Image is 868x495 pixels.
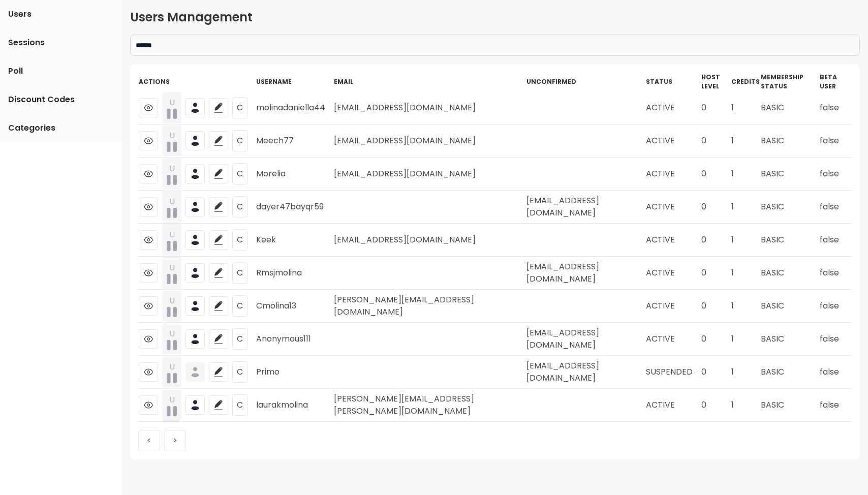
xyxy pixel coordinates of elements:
td: false [819,323,852,356]
td: BASIC [760,125,819,158]
td: false [819,389,852,422]
button: C [232,229,247,251]
th: Host Level [701,72,731,91]
td: [EMAIL_ADDRESS][DOMAIN_NAME] [333,125,526,158]
button: U [162,257,181,289]
button: < [138,430,160,451]
td: laurakmolina [256,389,333,422]
button: C [232,163,247,184]
td: 0 [701,158,731,191]
td: 0 [701,257,731,290]
td: [EMAIL_ADDRESS][DOMAIN_NAME] [526,191,645,224]
button: U [162,224,181,256]
span: Discount Codes [8,94,75,106]
th: Status [645,72,701,91]
button: C [232,97,247,118]
button: C [232,130,247,151]
td: 0 [701,91,731,125]
td: BASIC [760,389,819,422]
td: Rmsjmolina [256,257,333,290]
td: 0 [701,191,731,224]
button: U [162,92,181,123]
td: 0 [701,290,731,323]
td: 0 [701,125,731,158]
td: 1 [731,389,760,422]
td: SUSPENDED [645,356,701,389]
td: Meech77 [256,125,333,158]
td: false [819,191,852,224]
td: BASIC [760,257,819,290]
button: U [162,356,181,388]
button: C [232,361,247,383]
td: 1 [731,323,760,356]
td: Cmolina13 [256,290,333,323]
td: BASIC [760,191,819,224]
td: BASIC [760,224,819,257]
button: U [162,389,181,421]
td: false [819,224,852,257]
td: [EMAIL_ADDRESS][DOMAIN_NAME] [526,356,645,389]
td: 0 [701,224,731,257]
button: C [232,262,247,284]
td: Keek [256,224,333,257]
th: Username [256,72,333,91]
td: [EMAIL_ADDRESS][DOMAIN_NAME] [526,323,645,356]
button: C [232,295,247,317]
td: 1 [731,356,760,389]
td: molinadaniella44 [256,91,333,125]
td: 1 [731,257,760,290]
span: Poll [8,65,23,77]
td: Morelia [256,158,333,191]
td: false [819,158,852,191]
td: false [819,356,852,389]
td: ACTIVE [645,224,701,257]
td: false [819,125,852,158]
th: Unconfirmed [526,72,645,91]
td: BASIC [760,290,819,323]
button: U [162,323,181,355]
td: ACTIVE [645,125,701,158]
td: 0 [701,356,731,389]
button: U [162,191,181,223]
td: ACTIVE [645,158,701,191]
td: false [819,91,852,125]
th: Beta User [819,72,852,91]
td: 1 [731,91,760,125]
td: false [819,290,852,323]
td: [EMAIL_ADDRESS][DOMAIN_NAME] [333,224,526,257]
td: false [819,257,852,290]
td: [EMAIL_ADDRESS][DOMAIN_NAME] [333,158,526,191]
td: [EMAIL_ADDRESS][DOMAIN_NAME] [333,91,526,125]
th: credits [731,72,760,91]
td: ACTIVE [645,389,701,422]
td: Anonymous111 [256,323,333,356]
td: ACTIVE [645,290,701,323]
span: Categories [8,122,55,134]
td: ACTIVE [645,257,701,290]
td: 1 [731,290,760,323]
td: BASIC [760,91,819,125]
th: Membership Status [760,72,819,91]
td: ACTIVE [645,91,701,125]
button: > [164,430,186,451]
td: 1 [731,158,760,191]
button: C [232,328,247,350]
h2: Users Management [130,8,860,26]
span: Sessions [8,37,45,49]
td: dayer47bayqr59 [256,191,333,224]
th: Email [333,72,526,91]
td: [PERSON_NAME][EMAIL_ADDRESS][PERSON_NAME][DOMAIN_NAME] [333,389,526,422]
span: Users [8,8,32,20]
button: U [162,290,181,322]
button: C [232,394,247,416]
th: Actions [138,72,256,91]
td: [PERSON_NAME][EMAIL_ADDRESS][DOMAIN_NAME] [333,290,526,323]
td: BASIC [760,356,819,389]
td: BASIC [760,323,819,356]
button: C [232,196,247,218]
td: 0 [701,389,731,422]
td: ACTIVE [645,191,701,224]
td: 1 [731,125,760,158]
button: U [162,125,181,157]
td: ACTIVE [645,323,701,356]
